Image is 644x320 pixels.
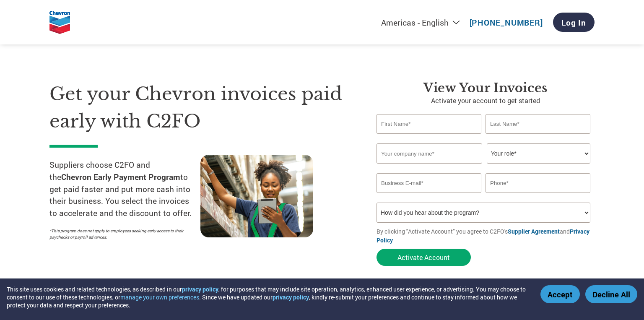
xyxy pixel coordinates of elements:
[7,285,528,309] div: This site uses cookies and related technologies, as described in our , for purposes that may incl...
[182,285,218,293] a: privacy policy
[200,155,313,237] img: supply chain worker
[49,81,351,135] h1: Get your Chevron invoices paid early with C2FO
[470,17,543,28] a: [PHONE_NUMBER]
[273,293,309,301] a: privacy policy
[377,227,589,244] a: Privacy Policy
[486,114,590,134] input: Last Name*
[377,227,595,245] p: By clicking "Activate Account" you agree to C2FO's and
[377,135,481,140] div: Invalid first name or first name is too long
[487,143,590,164] select: Title/Role
[553,13,595,32] a: Log In
[486,173,590,193] input: Phone*
[49,228,192,240] p: *This program does not apply to employees seeking early access to their paychecks or payroll adva...
[585,285,637,303] button: Decline All
[49,11,70,34] img: Chevron
[486,135,590,140] div: Invalid last name or last name is too long
[377,194,481,199] div: Inavlid Email Address
[377,81,595,96] h3: View Your Invoices
[377,143,482,164] input: Your company name*
[377,249,471,266] button: Activate Account
[377,164,590,170] div: Invalid company name or company name is too long
[540,285,580,303] button: Accept
[486,194,590,199] div: Inavlid Phone Number
[120,293,199,301] button: manage your own preferences
[377,114,481,134] input: First Name*
[61,172,180,182] strong: Chevron Early Payment Program
[49,159,200,219] p: Suppliers choose C2FO and the to get paid faster and put more cash into their business. You selec...
[508,227,560,235] a: Supplier Agreement
[377,96,595,106] p: Activate your account to get started
[377,173,481,193] input: Invalid Email format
